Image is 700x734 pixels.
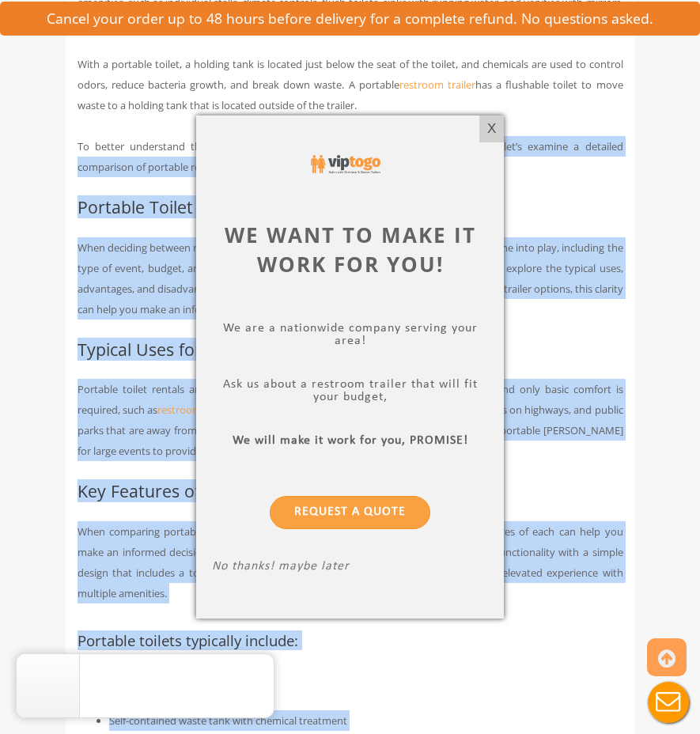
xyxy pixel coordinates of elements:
[212,321,488,352] p: We are a nationwide company serving your area!
[212,221,488,280] div: We want to make it work for you!
[233,434,468,447] b: We will make it work for you, PROMISE!
[212,377,488,408] p: Ask us about a restroom trailer that will fit your budget,
[212,559,488,577] p: No thanks! maybe later
[311,155,380,172] img: viptogo logo
[479,115,504,142] div: X
[270,496,430,529] a: Request a Quote
[637,671,700,734] button: Live Chat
